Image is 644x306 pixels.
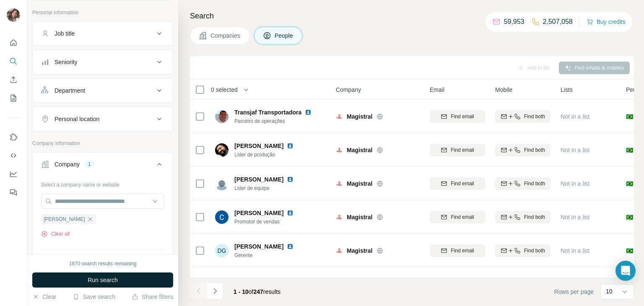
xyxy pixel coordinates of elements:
[451,180,474,187] span: Find email
[451,247,474,254] span: Find email
[7,185,20,200] button: Feedback
[215,210,229,224] img: Avatar
[495,211,551,223] button: Find both
[561,147,589,153] span: Not in a list
[287,243,293,250] img: LinkedIn logo
[234,288,249,295] span: 1 - 10
[626,146,633,154] span: 🇧🇷
[73,293,115,301] button: Save search
[626,112,633,121] span: 🇧🇷
[215,143,229,157] img: Avatar
[33,154,173,178] button: Company1
[41,178,164,189] div: Select a company name or website
[524,146,545,154] span: Find both
[33,23,173,44] button: Job title
[451,113,474,120] span: Find email
[7,91,20,106] button: My lists
[7,72,20,87] button: Enrich CSV
[215,177,229,190] img: Avatar
[347,179,372,188] span: Magistral
[211,86,238,94] span: 0 selected
[626,213,633,221] span: 🇧🇷
[234,209,283,217] span: [PERSON_NAME]
[32,9,173,16] p: Personal information
[336,247,343,254] img: Logo of Magistral
[554,288,594,296] span: Rows per page
[524,180,545,187] span: Find both
[561,113,589,120] span: Not in a list
[33,52,173,72] button: Seniority
[215,110,229,123] img: Avatar
[495,86,512,94] span: Mobile
[7,130,20,145] button: Use Surfe on LinkedIn
[234,252,304,259] span: Gerente
[524,213,545,221] span: Find both
[249,288,254,295] span: of
[626,179,633,188] span: 🇧🇷
[69,260,137,267] div: 1870 search results remaining
[55,160,80,169] div: Company
[287,143,293,149] img: LinkedIn logo
[347,112,372,121] span: Magistral
[132,293,173,301] button: Share filters
[626,246,633,255] span: 🇧🇷
[615,261,636,281] div: Open Intercom Messenger
[347,146,372,154] span: Magistral
[287,277,293,283] img: LinkedIn logo
[495,244,551,257] button: Find both
[215,244,229,257] div: DG
[234,175,283,184] span: [PERSON_NAME]
[234,184,304,192] span: Líder de equipe
[234,276,283,284] span: [PERSON_NAME]
[7,148,20,163] button: Use Surfe API
[495,110,551,123] button: Find both
[336,147,343,153] img: Logo of Magistral
[190,10,634,22] h4: Search
[561,86,573,94] span: Lists
[504,17,525,27] p: 59,953
[44,215,85,223] span: [PERSON_NAME]
[451,146,474,154] span: Find email
[32,140,173,147] p: Company information
[32,293,56,301] button: Clear
[524,247,545,254] span: Find both
[234,117,322,125] span: Parceiro de operações
[215,277,229,291] img: Avatar
[234,288,280,295] span: results
[55,115,99,123] div: Personal location
[33,109,173,129] button: Personal location
[234,242,283,251] span: [PERSON_NAME]
[287,210,293,216] img: LinkedIn logo
[275,31,294,40] span: People
[32,272,173,288] button: Run search
[85,161,94,168] div: 1
[336,214,343,220] img: Logo of Magistral
[7,35,20,50] button: Quick start
[430,144,485,156] button: Find email
[561,247,589,254] span: Not in a list
[606,287,613,296] p: 10
[543,17,573,27] p: 2,507,058
[587,16,626,28] button: Buy credits
[7,8,20,22] img: Avatar
[524,113,545,120] span: Find both
[254,288,263,295] span: 247
[234,151,304,158] span: Líder de produção
[210,31,241,40] span: Companies
[336,180,343,187] img: Logo of Magistral
[561,180,589,187] span: Not in a list
[495,177,551,190] button: Find both
[33,80,173,101] button: Department
[88,276,118,284] span: Run search
[495,144,551,156] button: Find both
[55,29,75,38] div: Job title
[7,166,20,182] button: Dashboard
[561,214,589,220] span: Not in a list
[287,176,293,183] img: LinkedIn logo
[55,86,85,95] div: Department
[41,230,70,238] button: Clear all
[347,213,372,221] span: Magistral
[430,211,485,223] button: Find email
[430,177,485,190] button: Find email
[7,54,20,69] button: Search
